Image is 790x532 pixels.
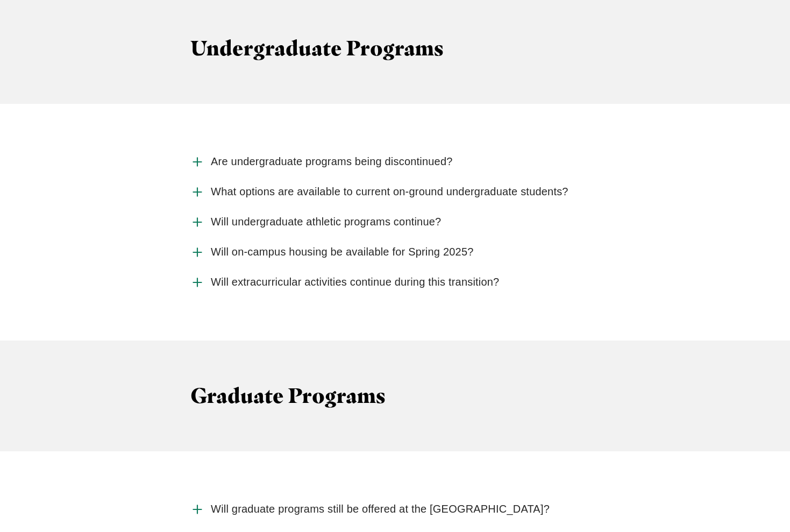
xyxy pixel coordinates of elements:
[211,185,568,198] span: What options are available to current on-ground undergraduate students?
[211,215,441,229] span: Will undergraduate athletic programs continue?
[211,275,499,289] span: Will extracurricular activities continue during this transition?
[211,502,550,516] span: Will graduate programs still be offered at the [GEOGRAPHIC_DATA]?
[211,155,453,168] span: Are undergraduate programs being discontinued?
[211,245,473,259] span: Will on-campus housing be available for Spring 2025?
[190,36,600,61] h3: Undergraduate Programs
[190,384,600,408] h3: Graduate Programs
